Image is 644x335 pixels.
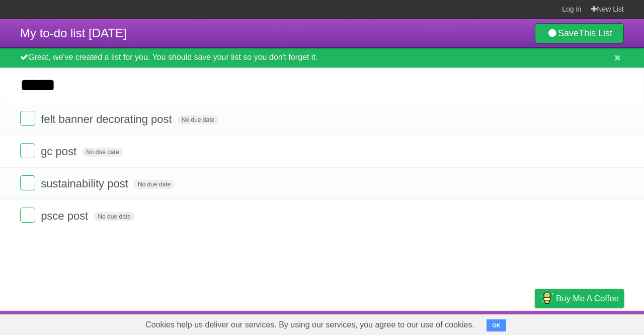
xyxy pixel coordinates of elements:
[41,210,91,222] span: psce post
[540,290,553,307] img: Buy me a coffee
[94,212,134,221] span: No due date
[178,115,218,124] span: No due date
[20,208,35,223] label: Done
[556,290,619,307] span: Buy me a coffee
[20,175,35,190] label: Done
[41,177,131,190] span: sustainability post
[135,315,485,335] span: Cookies help us deliver our services. By using our services, you agree to our use of cookies.
[535,23,624,43] a: SaveThis List
[20,26,127,40] span: My to-do list [DATE]
[487,319,506,331] button: OK
[20,143,35,158] label: Done
[82,148,123,157] span: No due date
[41,113,175,125] span: felt banner decorating post
[434,313,475,332] a: Developers
[134,180,175,189] span: No due date
[488,313,510,332] a: Terms
[579,28,612,38] b: This List
[535,289,624,308] a: Buy me a coffee
[522,313,548,332] a: Privacy
[401,313,422,332] a: About
[20,111,35,126] label: Done
[560,313,624,332] a: Suggest a feature
[41,145,79,158] span: gc post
